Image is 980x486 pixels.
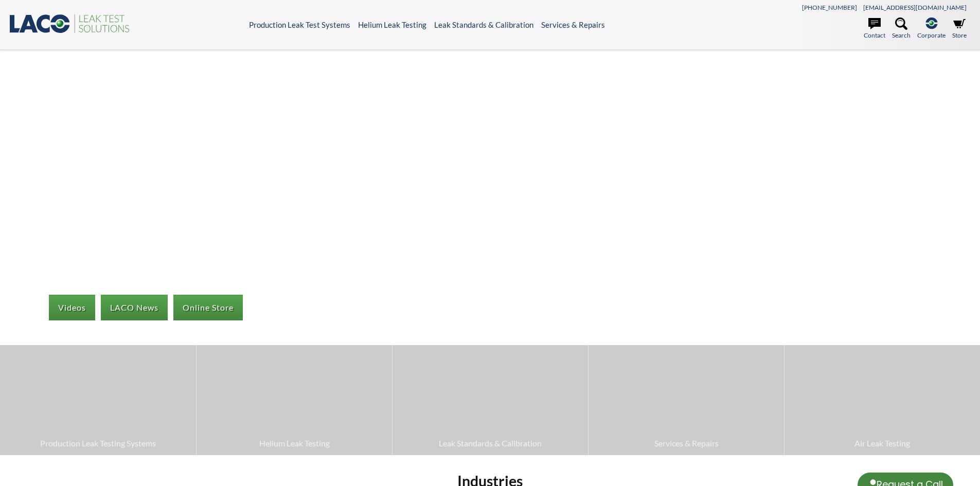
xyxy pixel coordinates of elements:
span: Helium Leak Testing [202,437,387,450]
a: Search [892,17,911,40]
span: Leak Standards & Calibration [398,437,583,450]
a: Air Leak Testing [785,345,980,455]
a: Leak Standards & Calibration [434,20,533,29]
span: Corporate [917,30,946,40]
a: Services & Repairs [541,20,605,29]
a: Production Leak Test Systems [249,20,350,29]
a: Contact [864,17,885,40]
span: Air Leak Testing [790,437,975,450]
a: Services & Repairs [589,345,784,455]
a: [EMAIL_ADDRESS][DOMAIN_NAME] [863,4,967,11]
a: Online Store [173,295,243,320]
a: Helium Leak Testing [197,345,392,455]
a: Helium Leak Testing [358,20,426,29]
a: Videos [49,295,95,320]
a: Store [952,17,967,40]
span: Production Leak Testing Systems [5,437,191,450]
span: Services & Repairs [594,437,779,450]
a: Leak Standards & Calibration [393,345,588,455]
a: [PHONE_NUMBER] [802,4,857,11]
a: LACO News [101,295,168,320]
